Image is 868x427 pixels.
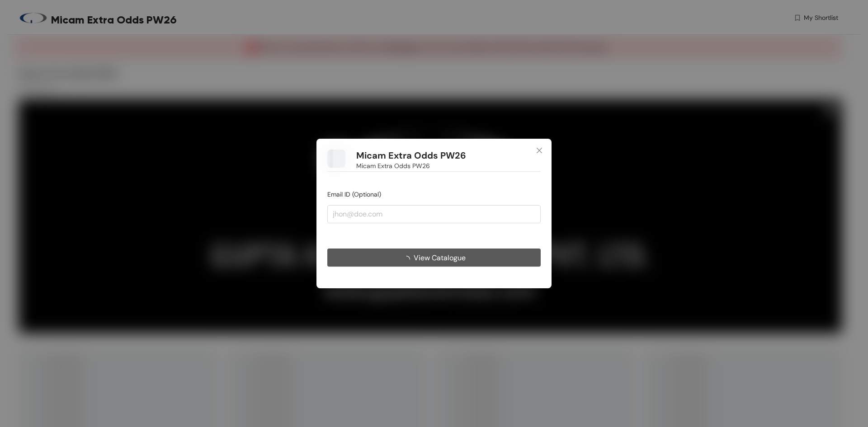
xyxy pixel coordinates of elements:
[356,150,466,161] h1: Micam Extra Odds PW26
[403,255,414,263] span: loading
[536,147,543,154] span: close
[327,190,381,198] span: Email ID (Optional)
[356,161,430,171] span: Micam Extra Odds PW26
[327,205,541,223] input: jhon@doe.com
[414,252,466,263] span: View Catalogue
[327,150,345,168] img: Buyer Portal
[327,249,541,267] button: View Catalogue
[527,139,552,163] button: Close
